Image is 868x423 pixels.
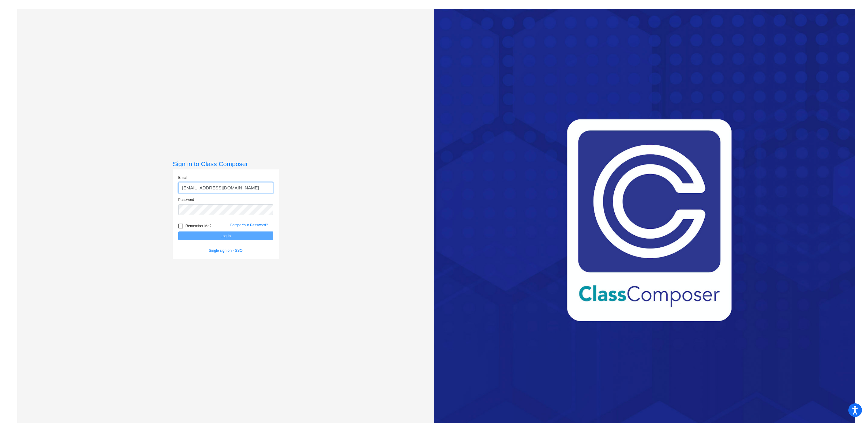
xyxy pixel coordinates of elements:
[230,223,268,227] a: Forgot Your Password?
[178,197,194,202] label: Password
[173,160,279,168] h3: Sign in to Class Composer
[209,248,242,253] a: Single sign on - SSO
[178,231,273,240] button: Log In
[186,222,212,230] span: Remember Me?
[178,175,187,180] label: Email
